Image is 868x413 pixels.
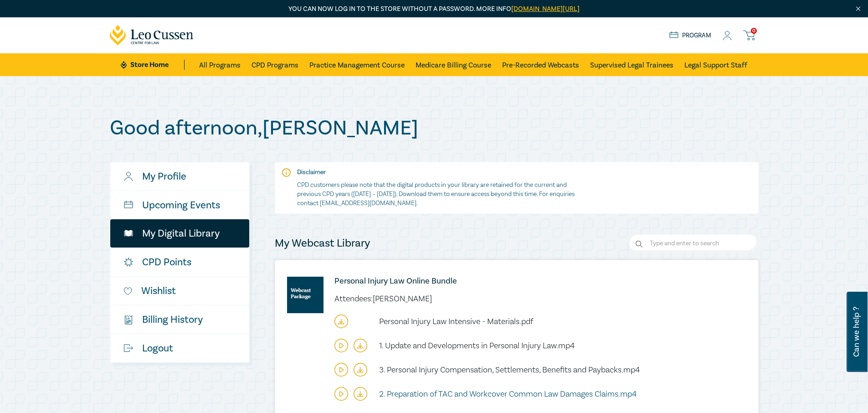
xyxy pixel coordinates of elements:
span: 2. Preparation of TAC and Workcover Common Law Damages Claims.mp4 [379,389,637,399]
a: Upcoming Events [110,191,249,219]
a: 2. Preparation of TAC and Workcover Common Law Damages Claims.mp4 [379,390,637,398]
span: 1. Update and Developments in Personal Injury Law.mp4 [379,341,575,351]
input: Search [629,234,759,253]
a: [EMAIL_ADDRESS][DOMAIN_NAME] [320,199,416,207]
a: 3. Personal Injury Compensation, Settlements, Benefits and Paybacks.mp4 [379,366,640,374]
a: [DOMAIN_NAME][URL] [511,5,580,13]
h1: Good afternoon , [PERSON_NAME] [110,116,759,140]
span: 3. Personal Injury Compensation, Settlements, Benefits and Paybacks.mp4 [379,365,640,375]
a: Pre-Recorded Webcasts [502,53,579,76]
a: Medicare Billing Course [416,53,491,76]
a: Supervised Legal Trainees [590,53,673,76]
a: My Profile [110,162,249,191]
h4: My Webcast Library [275,236,370,251]
a: Practice Management Course [309,53,405,76]
a: $Billing History [110,305,249,334]
img: online-intensive-(to-download) [287,277,324,313]
tspan: $ [126,317,128,321]
a: Personal Injury Law Online Bundle [334,277,704,286]
a: CPD Programs [252,53,298,76]
strong: Disclaimer [297,168,326,176]
span: 0 [751,28,757,34]
a: 1. Update and Developments in Personal Injury Law.mp4 [379,342,575,350]
li: Attendees: [PERSON_NAME] [334,295,432,303]
p: You can now log in to the store without a password. More info [110,4,759,14]
span: Can we help ? [852,297,861,367]
a: Store Home [121,60,184,70]
img: Close [854,5,862,13]
a: Personal Injury Law Intensive - Materials.pdf [379,318,533,325]
a: Program [669,31,712,41]
a: My Digital Library [110,219,249,248]
p: CPD customers please note that the digital products in your library are retained for the current ... [297,181,577,208]
a: CPD Points [110,248,249,276]
span: Personal Injury Law Intensive - Materials.pdf [379,316,533,327]
a: Legal Support Staff [684,53,747,76]
a: All Programs [199,53,241,76]
a: Wishlist [110,277,249,305]
a: Logout [110,334,249,362]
